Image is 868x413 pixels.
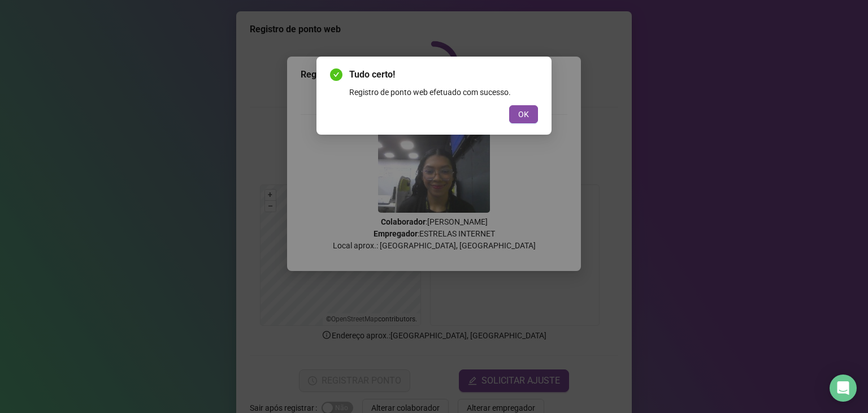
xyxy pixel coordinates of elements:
span: OK [518,108,529,121]
button: OK [509,105,538,123]
div: Registro de ponto web efetuado com sucesso. [349,86,538,98]
span: Tudo certo! [349,68,538,81]
span: check-circle [330,68,342,81]
div: Open Intercom Messenger [830,375,857,402]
